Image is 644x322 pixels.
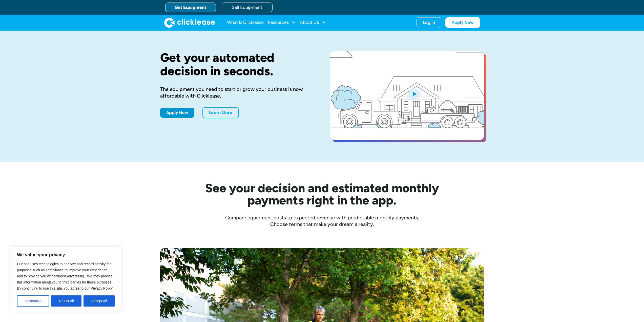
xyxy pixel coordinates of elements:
[227,17,264,28] a: What Is Clicklease
[164,17,215,28] img: Clicklease logo
[160,51,314,78] h1: Get your automated decision in seconds.
[300,17,326,28] div: About Us
[165,3,216,12] a: Get Equipment
[160,108,194,118] a: Apply Now
[407,87,421,101] img: Blue play button logo on a light blue circular background
[423,20,435,25] div: Log In
[17,262,113,290] span: Our site uses technologies to analyze and record activity for purposes such as compliance to impr...
[268,17,296,28] div: Resources
[10,247,121,312] div: We value your privacy
[222,3,273,12] a: Sell Equipment
[160,214,484,228] div: Compare equipment costs to expected revenue with predictable monthly payments. Choose terms that ...
[51,295,81,307] button: Reject All
[164,17,215,28] a: home
[202,107,239,118] a: Learn More
[17,252,115,258] p: We value your privacy
[445,17,480,28] a: Apply Now
[330,51,484,140] a: open lightbox
[180,182,464,206] h2: See your decision and estimated monthly payments right in the app.
[160,86,314,99] div: The equipment you need to start or grow your business is now affordable with Clicklease.
[17,295,49,307] button: Customize
[84,295,115,307] button: Accept All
